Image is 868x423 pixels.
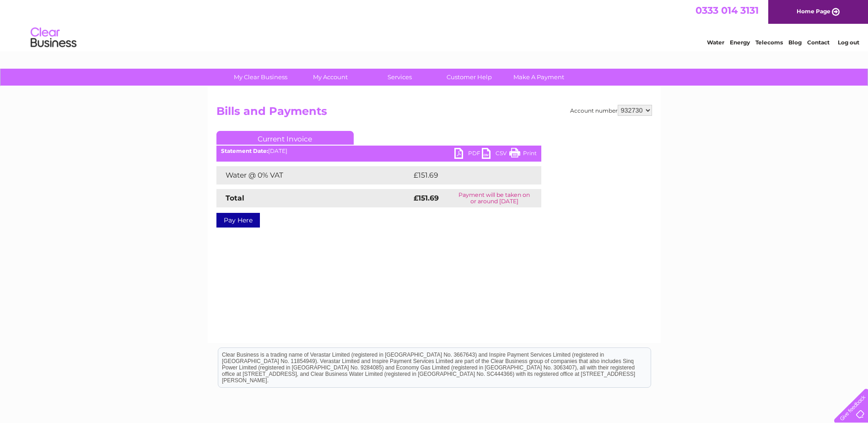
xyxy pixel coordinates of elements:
div: [DATE] [216,148,541,154]
a: CSV [482,148,509,161]
a: Print [509,148,537,161]
a: My Clear Business [223,69,298,86]
img: logo.png [30,24,77,52]
strong: £151.69 [414,194,439,202]
a: Pay Here [216,213,260,228]
div: Account number [570,105,652,116]
a: PDF [454,148,482,161]
td: Payment will be taken on or around [DATE] [447,189,541,207]
a: Contact [807,39,830,46]
a: Current Invoice [216,131,354,145]
a: Energy [730,39,750,46]
td: Water @ 0% VAT [216,166,411,184]
a: Make A Payment [501,69,577,86]
b: Statement Date: [221,147,268,154]
h2: Bills and Payments [216,105,652,122]
a: Telecoms [755,39,783,46]
strong: Total [226,194,244,202]
a: Services [362,69,437,86]
a: Water [707,39,724,46]
a: My Account [292,69,368,86]
a: Blog [788,39,802,46]
div: Clear Business is a trading name of Verastar Limited (registered in [GEOGRAPHIC_DATA] No. 3667643... [218,5,651,44]
a: Log out [838,39,859,46]
a: Customer Help [431,69,507,86]
td: £151.69 [411,166,524,184]
a: 0333 014 3131 [695,5,759,16]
